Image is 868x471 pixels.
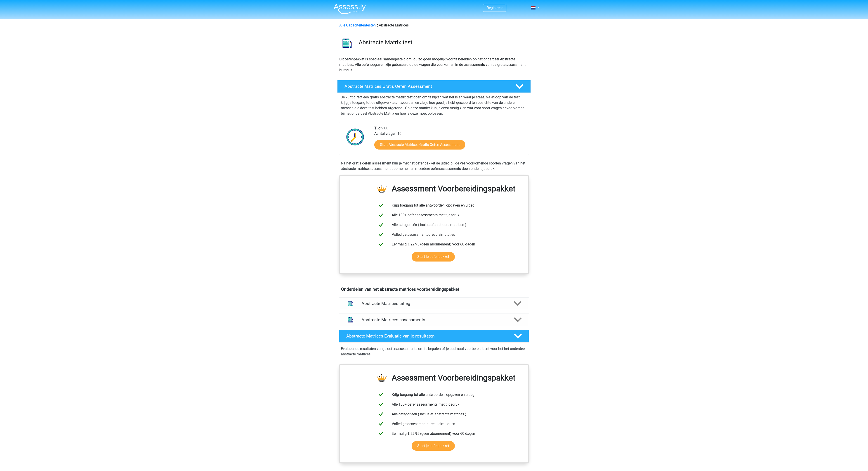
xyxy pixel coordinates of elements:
[339,57,529,73] p: Dit oefenpakket is speciaal samengesteld om jou zo goed mogelijk voor te bereiden op het onderdee...
[374,140,465,150] a: Start Abstracte Matrices Gratis Oefen Assessment
[341,346,527,357] p: Evalueer de resultaten van je oefenassessments om te bepalen of je optimaal voorbereid bent voor ...
[359,39,527,46] h3: Abstracte Matrix test
[412,252,455,262] a: Start je oefenpakket
[412,441,455,451] a: Start je oefenpakket
[341,287,527,292] h4: Onderdelen van het abstracte matrices voorbereidingspakket
[361,301,507,306] h4: Abstracte Matrices uitleg
[361,317,507,322] h4: Abstracte Matrices assessments
[337,314,531,326] a: assessments Abstracte Matrices assessments
[374,126,381,130] b: Tijd:
[487,6,502,10] a: Registreer
[345,298,356,309] img: abstracte matrices uitleg
[345,314,356,326] img: abstracte matrices assessments
[344,84,508,89] h4: Abstracte Matrices Gratis Oefen Assessment
[339,161,529,171] div: Na het gratis oefen assessment kun je met het oefenpakket de uitleg bij de veelvoorkomende soorte...
[335,80,533,93] a: Abstracte Matrices Gratis Oefen Assessment
[339,23,376,27] a: Alle Capaciteitentesten
[344,126,367,148] img: Klok
[374,131,397,136] b: Aantal vragen:
[371,126,528,155] div: 9:00 10
[341,95,527,116] p: Je kunt direct een gratis abstracte matrix test doen om te kijken wat het is en waar je staat. Na...
[346,333,507,339] h4: Abstracte Matrices Evaluatie van je resultaten
[337,330,531,343] a: Abstracte Matrices Evaluatie van je resultaten
[337,23,531,28] div: Abstracte Matrices
[337,297,531,310] a: uitleg Abstracte Matrices uitleg
[337,33,357,53] img: abstracte matrices
[334,4,366,14] img: Assessly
